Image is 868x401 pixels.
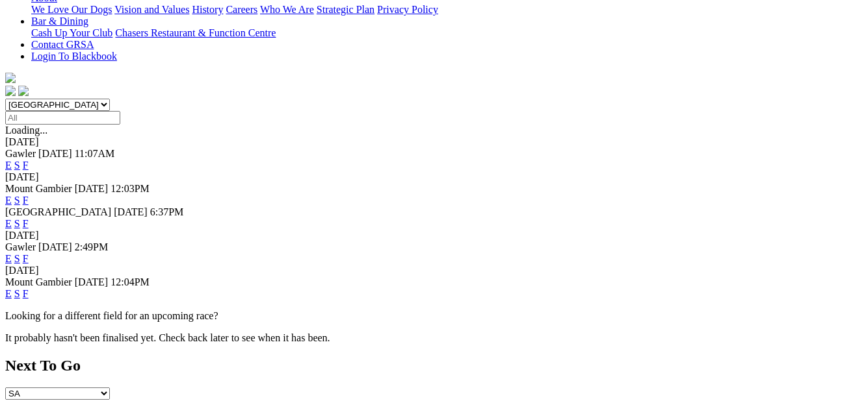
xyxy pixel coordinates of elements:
a: Cash Up Your Club [31,27,112,38]
a: Who We Are [260,4,314,15]
div: [DATE] [5,265,863,276]
span: Mount Gambier [5,183,72,194]
a: E [5,218,12,229]
span: Loading... [5,125,47,136]
div: About [31,4,863,16]
a: F [23,288,29,299]
a: S [14,253,20,264]
p: Looking for a different field for an upcoming race? [5,310,863,322]
a: Bar & Dining [31,16,88,27]
span: [DATE] [38,148,72,159]
span: [DATE] [38,241,72,252]
a: F [23,218,29,229]
a: F [23,195,29,206]
a: Careers [226,4,257,15]
span: 2:49PM [75,241,109,252]
a: Privacy Policy [377,4,438,15]
span: [DATE] [75,183,109,194]
a: History [192,4,223,15]
a: We Love Our Dogs [31,4,112,15]
span: 12:03PM [111,183,150,194]
h2: Next To Go [5,357,863,374]
div: Bar & Dining [31,27,863,39]
span: 12:04PM [111,276,150,287]
div: [DATE] [5,171,863,183]
span: [DATE] [75,276,109,287]
img: facebook.svg [5,86,16,96]
span: [GEOGRAPHIC_DATA] [5,206,111,217]
img: logo-grsa-white.png [5,73,16,83]
a: F [23,160,29,171]
img: twitter.svg [18,86,29,96]
a: Login To Blackbook [31,51,117,62]
a: E [5,160,12,171]
span: 6:37PM [150,206,184,217]
a: F [23,253,29,264]
span: Gawler [5,148,36,159]
div: [DATE] [5,136,863,148]
a: S [14,218,20,229]
partial: It probably hasn't been finalised yet. Check back later to see when it has been. [5,332,330,343]
span: [DATE] [114,206,148,217]
a: S [14,160,20,171]
a: E [5,195,12,206]
a: Vision and Values [114,4,189,15]
span: 11:07AM [75,148,115,159]
a: Contact GRSA [31,39,94,50]
span: Mount Gambier [5,276,72,287]
a: E [5,288,12,299]
a: S [14,288,20,299]
input: Select date [5,111,120,125]
a: Strategic Plan [317,4,375,15]
a: Chasers Restaurant & Function Centre [115,27,276,38]
a: E [5,253,12,264]
a: S [14,195,20,206]
div: [DATE] [5,230,863,241]
span: Gawler [5,241,36,252]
